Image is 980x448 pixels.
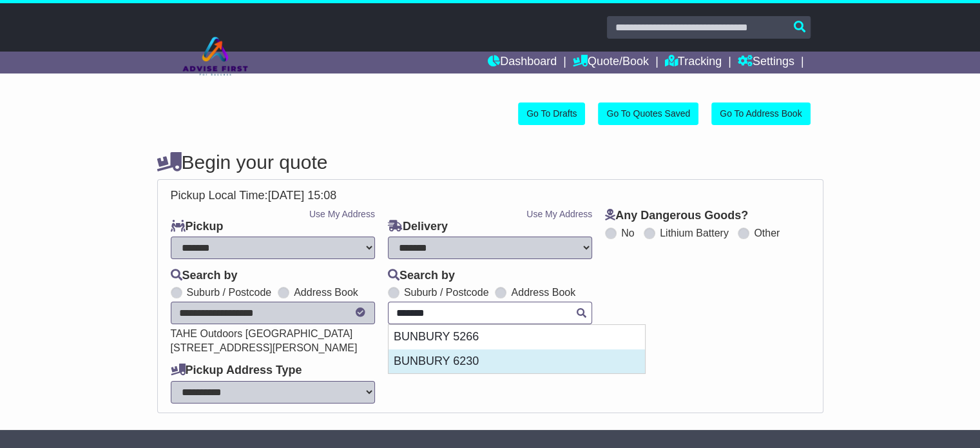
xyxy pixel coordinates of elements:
a: Tracking [665,52,722,73]
a: Use My Address [309,209,375,219]
label: Suburb / Postcode [404,286,489,298]
a: Settings [738,52,794,73]
label: Any Dangerous Goods? [605,209,748,223]
label: Pickup [171,220,224,234]
span: TAHE Outdoors [GEOGRAPHIC_DATA] [171,328,353,339]
label: Delivery [388,220,448,234]
h4: Begin your quote [157,151,823,173]
label: Lithium Battery [660,227,729,239]
label: Suburb / Postcode [187,286,272,298]
div: Pickup Local Time: [164,189,816,203]
a: Dashboard [488,52,557,73]
label: Pickup Address Type [171,364,302,378]
span: [STREET_ADDRESS][PERSON_NAME] [171,342,358,353]
a: Quote/Book [573,52,649,73]
label: Address Book [511,286,575,298]
label: Search by [388,269,455,283]
a: Go To Quotes Saved [598,102,698,125]
label: Other [754,227,780,239]
a: Go To Drafts [518,102,585,125]
a: Use My Address [526,209,592,219]
label: Search by [171,269,238,283]
span: [DATE] 15:08 [268,189,337,202]
label: No [621,227,634,239]
a: Go To Address Book [711,102,810,125]
label: Address Book [294,286,358,298]
div: BUNBURY 5266 [389,325,645,349]
div: BUNBURY 6230 [389,349,645,374]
